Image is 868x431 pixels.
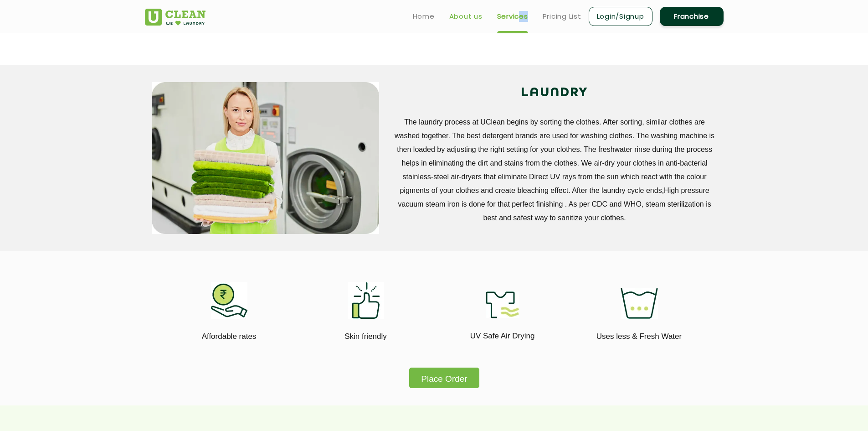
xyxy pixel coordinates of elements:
[348,282,384,319] img: skin_friendly_11zon.webp
[393,82,717,104] h2: LAUNDRY
[497,11,528,22] a: Services
[211,282,247,319] img: affordable_rates_11zon.webp
[393,115,717,225] p: The laundry process at UClean begins by sorting the clothes. After sorting, similar clothes are w...
[660,7,724,26] a: Franchise
[304,330,427,343] p: Skin friendly
[486,291,519,318] img: uv_safe_air_drying_11zon.webp
[449,11,483,22] a: About us
[621,288,658,319] img: uses_less_fresh_water_11zon.webp
[543,11,581,22] a: Pricing List
[578,330,701,343] p: Uses less & Fresh Water
[168,330,291,343] p: Affordable rates
[441,330,564,342] p: UV Safe Air Drying
[152,82,379,234] img: service_main_image_11zon.webp
[413,11,435,22] a: Home
[145,9,205,26] img: UClean Laundry and Dry Cleaning
[409,368,479,388] button: Place Order
[589,7,652,26] a: Login/Signup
